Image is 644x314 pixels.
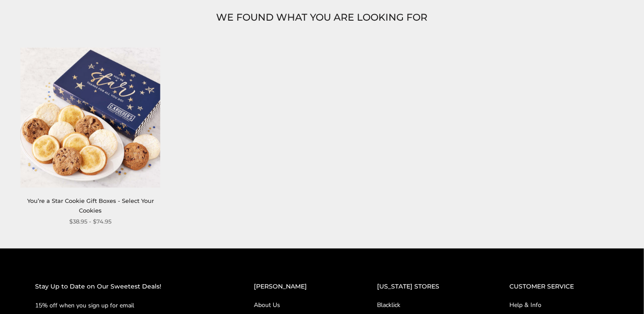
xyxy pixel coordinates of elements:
a: About Us [254,300,342,310]
iframe: Sign Up via Text for Offers [7,281,91,307]
a: Blacklick [377,300,474,310]
h1: WE FOUND WHAT YOU ARE LOOKING FOR [35,10,609,25]
h2: Stay Up to Date on Our Sweetest Deals! [35,282,219,292]
a: You’re a Star Cookie Gift Boxes - Select Your Cookies [27,197,154,213]
h2: [PERSON_NAME] [254,282,342,292]
img: You’re a Star Cookie Gift Boxes - Select Your Cookies [21,47,160,188]
h2: CUSTOMER SERVICE [509,282,609,292]
a: Help & Info [509,300,609,310]
h2: [US_STATE] STORES [377,282,474,292]
span: $38.95 - $74.95 [69,217,111,226]
p: 15% off when you sign up for email [35,300,219,310]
